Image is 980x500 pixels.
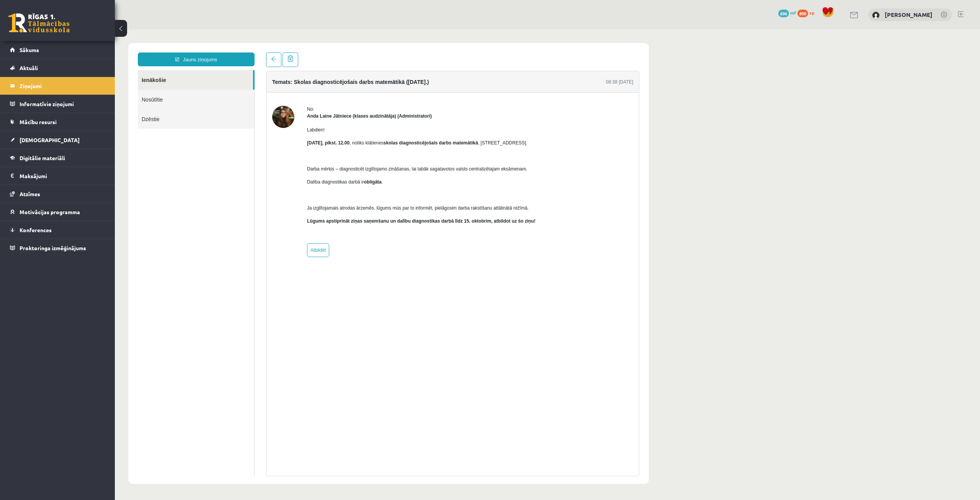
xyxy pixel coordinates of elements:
legend: Maksājumi [20,167,105,185]
span: Mācību resursi [20,118,57,125]
a: [PERSON_NAME] [885,11,933,18]
legend: Ziņojumi [20,77,105,95]
span: , notiks klātienes , [STREET_ADDRESS]. [192,111,412,116]
span: Atzīmes [20,190,40,197]
strong: Anda Laine Jātniece (klases audzinātāja) (Administratori) [192,84,317,89]
span: Digitālie materiāli [20,154,65,161]
a: Konferences [10,221,105,239]
a: [DEMOGRAPHIC_DATA] [10,131,105,149]
span: xp [809,10,814,16]
img: Alekss Kozlovskis [872,11,880,19]
a: Aktuāli [10,59,105,77]
span: Ja izglītojamais atrodas ārzemēs, lūgums mūs par to informēt, pielāgosim darba rakstīšanu attālin... [192,176,414,181]
div: No: [192,76,421,83]
a: Dzēstie [23,80,139,99]
span: Dalība diagnostikas darbā ir . [192,150,268,155]
a: Digitālie materiāli [10,149,105,167]
strong: skolas diagnosticējošais darbs matemātikā [269,111,363,116]
b: Lūgums apstiprināt ziņas saņemšanu un dalību diagnostikas darbā līdz 15. oktobrim, atbildot uz šo... [192,189,421,194]
a: 696 mP [778,10,796,16]
strong: [DATE], plkst. 12.00 [192,111,235,116]
a: Jauns ziņojums [23,23,140,37]
a: Ziņojumi [10,77,105,95]
a: Atbildēt [192,214,214,228]
a: Motivācijas programma [10,203,105,221]
a: Rīgas 1. Tālmācības vidusskola [8,13,70,33]
span: Darba mērķis – diagnosticēt izglītojamo zināšanas, lai labāk sagatavotos valsts centralizētajam e... [192,137,413,142]
h4: Temats: Skolas diagnosticējošais darbs matemātikā ([DATE].) [157,49,314,56]
span: mP [790,10,796,16]
a: 890 xp [797,10,818,16]
a: Ienākošie [23,41,138,60]
a: Mācību resursi [10,113,105,131]
span: [DEMOGRAPHIC_DATA] [20,136,80,143]
a: Maksājumi [10,167,105,185]
legend: Informatīvie ziņojumi [20,95,105,113]
span: 890 [797,10,808,17]
img: Anda Laine Jātniece (klases audzinātāja) [157,76,180,98]
a: Atzīmes [10,185,105,203]
span: Labdien! [192,98,210,103]
span: Proktoringa izmēģinājums [20,244,86,251]
a: Proktoringa izmēģinājums [10,239,105,257]
span: Sākums [20,46,39,53]
a: Sākums [10,41,105,59]
span: Aktuāli [20,64,38,71]
a: Informatīvie ziņojumi [10,95,105,113]
div: 08:38 [DATE] [491,49,518,56]
span: 696 [778,10,789,17]
a: Nosūtītie [23,60,139,80]
span: Motivācijas programma [20,208,80,215]
span: Konferences [20,226,52,233]
strong: obligāta [249,150,267,155]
